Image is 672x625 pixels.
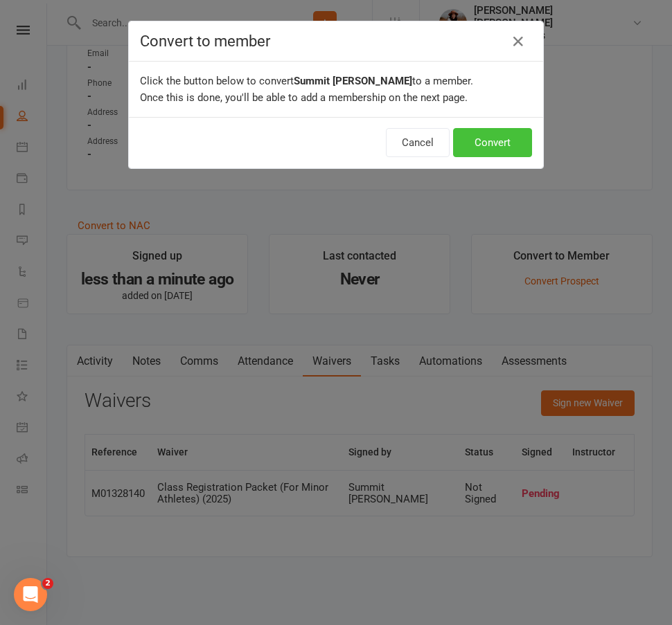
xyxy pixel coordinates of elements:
[42,578,53,589] span: 2
[294,75,412,87] b: Summit [PERSON_NAME]
[129,62,543,117] div: Click the button below to convert to a member. Once this is done, you'll be able to add a members...
[386,128,450,157] button: Cancel
[140,33,532,50] h4: Convert to member
[507,30,529,53] button: Close
[453,128,532,157] button: Convert
[14,578,47,611] iframe: Intercom live chat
